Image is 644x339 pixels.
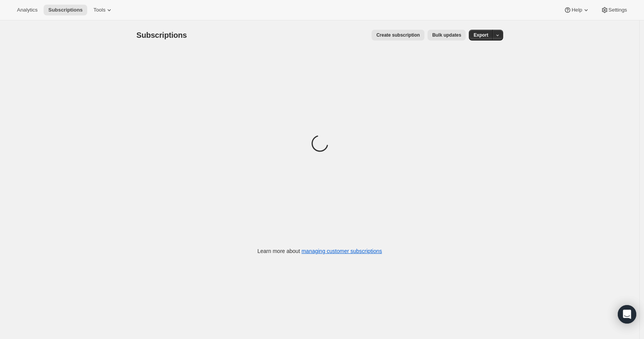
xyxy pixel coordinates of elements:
[469,30,493,40] button: Export
[17,7,37,13] span: Analytics
[428,30,466,40] button: Bulk updates
[301,248,382,254] a: managing customer subscriptions
[12,5,42,15] button: Analytics
[609,7,627,13] span: Settings
[89,5,118,15] button: Tools
[571,7,582,13] span: Help
[473,32,488,38] span: Export
[596,5,632,15] button: Settings
[376,32,420,38] span: Create subscription
[618,305,636,324] div: Open Intercom Messenger
[432,32,461,38] span: Bulk updates
[44,5,87,15] button: Subscriptions
[48,7,83,13] span: Subscriptions
[257,247,382,255] p: Learn more about
[93,7,105,13] span: Tools
[372,30,424,40] button: Create subscription
[137,31,187,39] span: Subscriptions
[559,5,594,15] button: Help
